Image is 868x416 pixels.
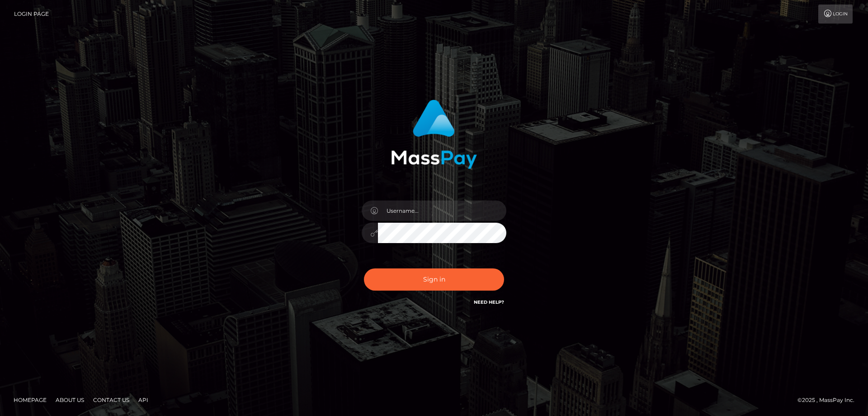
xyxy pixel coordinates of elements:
[135,393,152,407] a: API
[391,100,477,169] img: MassPay Login
[474,299,504,305] a: Need Help?
[797,395,861,405] div: © 2025 , MassPay Inc.
[378,201,506,221] input: Username...
[364,268,504,291] button: Sign in
[90,393,133,407] a: Contact Us
[14,5,49,24] a: Login Page
[52,393,88,407] a: About Us
[818,5,853,24] a: Login
[10,393,50,407] a: Homepage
